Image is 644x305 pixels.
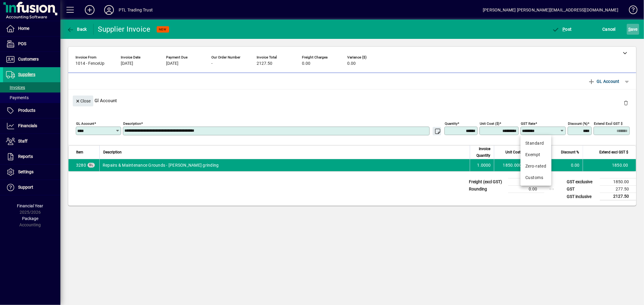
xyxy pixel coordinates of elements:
div: [PERSON_NAME] [PERSON_NAME][EMAIL_ADDRESS][DOMAIN_NAME] [483,5,618,15]
button: Profile [99,5,119,15]
div: Zero-rated [525,163,546,169]
span: ost [552,27,572,32]
td: GST [564,186,600,193]
span: NEW [159,27,167,31]
button: Save [627,24,639,35]
td: GST exclusive [564,178,600,186]
a: Support [3,180,60,195]
mat-option: Standard [521,137,551,149]
button: Back [65,24,88,35]
span: Support [18,185,33,190]
span: Customers [18,57,39,61]
button: Cancel [601,24,617,35]
a: Customers [3,52,60,67]
span: P [563,27,566,32]
span: Repairs & Maintenance Grounds [76,162,86,168]
span: GL [89,163,93,167]
span: Extend excl GST $ [599,149,628,156]
app-page-header-button: Delete [619,100,633,105]
a: Products [3,103,60,118]
mat-option: Zero-rated [521,160,551,172]
span: Payments [6,95,29,100]
a: Home [3,21,60,36]
td: 0.00 [508,178,544,186]
span: Home [18,26,29,31]
mat-label: Quantity [445,121,457,126]
app-page-header-button: Back [60,24,94,35]
span: [DATE] [166,61,178,66]
app-page-header-button: Close [71,98,95,103]
td: 0.00 [508,186,544,193]
span: S [628,27,631,32]
a: POS [3,36,60,52]
td: GST inclusive [564,193,600,200]
span: Financial Year [17,203,43,208]
span: Products [18,108,35,113]
div: Standard [525,140,546,146]
div: Supplier Invoice [98,24,151,34]
div: Customs [525,175,546,181]
td: Repairs & Maintenance Grounds - [PERSON_NAME] grinding [99,159,470,171]
td: Rounding [466,186,508,193]
td: 2127.50 [600,193,636,200]
span: ave [628,24,638,34]
div: Gl Account [68,90,636,112]
td: 277.50 [600,186,636,193]
span: Discount % [561,149,579,156]
button: Delete [619,96,633,110]
div: Exempt [525,152,546,158]
span: Back [67,27,87,32]
td: 1.0000 [470,159,494,171]
span: Staff [18,139,27,143]
td: 1850.00 [583,159,636,171]
a: Invoices [3,82,60,93]
span: GL Account [588,77,620,86]
div: PTL Trading Trust [119,5,153,15]
a: Staff [3,134,60,149]
mat-label: Description [123,121,141,126]
td: 1850.0000 [494,159,527,171]
span: POS [18,41,26,46]
mat-label: GST rate [521,121,535,126]
span: 2127.50 [257,61,272,66]
span: Financials [18,123,37,128]
button: Close [73,96,93,106]
td: Freight (excl GST) [466,178,508,186]
button: Add [80,5,99,15]
a: Knowledge Base [624,1,636,21]
span: Reports [18,154,33,159]
a: Settings [3,165,60,180]
span: Settings [18,169,34,174]
span: Invoices [6,85,25,90]
span: Item [76,149,83,156]
button: GL Account [585,76,623,87]
span: Close [75,96,91,106]
mat-label: Discount (%) [568,121,588,126]
mat-label: Extend excl GST $ [594,121,623,126]
mat-option: Customs [521,172,551,183]
span: Package [22,216,38,221]
span: Invoice Quantity [474,146,490,159]
td: 1850.00 [600,178,636,186]
span: 0.00 [302,61,310,66]
mat-option: Exempt [521,149,551,160]
span: 0.00 [347,61,356,66]
span: - [211,61,213,66]
span: Description [103,149,122,156]
span: Unit Cost $ [505,149,524,156]
mat-label: GL Account [76,121,94,126]
span: [DATE] [121,61,133,66]
a: Reports [3,149,60,164]
a: Financials [3,118,60,134]
mat-label: Unit Cost ($) [480,121,499,126]
td: 0.00 [551,159,583,171]
span: Cancel [603,24,616,34]
button: Post [551,24,573,35]
span: 1014 - FenceUp [75,61,104,66]
a: Payments [3,93,60,103]
span: Suppliers [18,72,35,77]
